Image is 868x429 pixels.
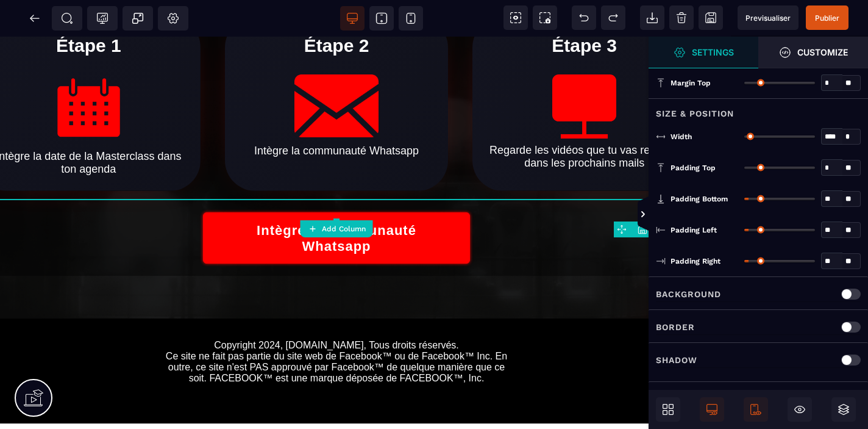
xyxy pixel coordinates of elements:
p: Border [656,320,695,334]
span: Mobile Only [744,397,768,422]
div: Size & Position [649,98,868,121]
span: View components [503,5,528,30]
span: Desktop Only [700,397,724,422]
span: Open Layers [831,397,856,422]
span: Tracking [96,12,108,24]
strong: Settings [692,48,734,57]
span: Padding Left [671,225,717,235]
span: Previsualiser [745,13,791,23]
span: Screenshot [533,5,557,30]
span: Margin Top [671,78,711,88]
strong: Add Column [322,225,366,233]
span: Open Blocks [656,397,680,422]
span: Width [671,132,692,142]
text: Copyright 2024, [DOMAIN_NAME], Tous droits réservés. Ce site ne fait pas partie du site web de Fa... [163,300,510,350]
span: Open Style Manager [758,37,868,68]
span: Padding Right [671,256,720,266]
span: Padding Bottom [671,194,728,204]
span: SEO [61,12,73,24]
text: Intègre la communauté Whatsapp [237,105,436,124]
span: Preview [738,5,799,30]
p: Shadow [656,353,697,367]
span: Settings [649,37,758,68]
span: Setting Body [167,12,179,24]
button: Intègre la communauté Whatsapp [202,176,469,227]
p: Background [656,287,721,301]
button: Add Column [301,220,373,237]
span: Publier [815,13,839,23]
img: 82d59835e0551a2b60989ccfffb5f52b_Vector.png [552,38,616,102]
span: Popup [132,12,144,24]
img: 82d59835e0551a2b60989ccfffb5f52b_Vector-1.png [294,38,378,101]
text: Regarde les vidéos que tu vas recevoir dans les prochains mails [485,104,684,136]
img: 54dd6701fcc450e400db03a74d41e820_Group_18.png [54,38,123,107]
span: Hide/Show Block [788,397,812,422]
strong: Customize [797,48,848,57]
span: Padding Top [671,163,716,173]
